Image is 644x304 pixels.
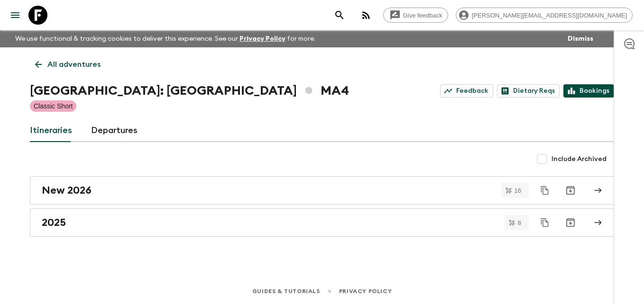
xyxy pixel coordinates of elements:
[239,36,285,42] a: Privacy Policy
[497,84,560,98] a: Dietary Reqs
[339,286,392,296] a: Privacy Policy
[563,84,614,98] a: Bookings
[509,188,527,194] span: 16
[565,32,596,45] button: Dismiss
[536,182,553,199] button: Duplicate
[42,216,66,229] h2: 2025
[383,8,448,23] a: Give feedback
[456,8,633,23] div: [PERSON_NAME][EMAIL_ADDRESS][DOMAIN_NAME]
[30,81,349,100] h1: [GEOGRAPHIC_DATA]: [GEOGRAPHIC_DATA] MA4
[6,6,25,25] button: menu
[42,184,92,197] h2: New 2026
[11,30,319,47] p: We use functional & tracking cookies to deliver this experience. See our for more.
[34,101,73,111] p: Classic Short
[30,55,106,74] a: All adventures
[91,119,138,142] a: Departures
[330,6,349,25] button: search adventures
[440,84,493,98] a: Feedback
[30,119,72,142] a: Itineraries
[398,12,448,19] span: Give feedback
[536,214,553,231] button: Duplicate
[467,12,632,19] span: [PERSON_NAME][EMAIL_ADDRESS][DOMAIN_NAME]
[552,154,607,164] span: Include Archived
[252,286,320,296] a: Guides & Tutorials
[30,208,614,237] a: 2025
[561,181,580,200] button: Archive
[512,220,527,226] span: 8
[561,213,580,232] button: Archive
[47,59,101,70] p: All adventures
[30,176,614,205] a: New 2026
